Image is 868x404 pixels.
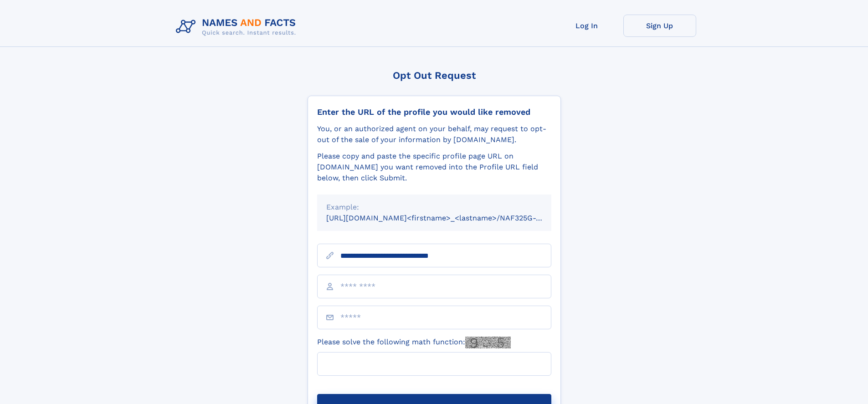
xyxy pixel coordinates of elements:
div: You, or an authorized agent on your behalf, may request to opt-out of the sale of your informatio... [317,123,551,145]
div: Please copy and paste the specific profile page URL on [DOMAIN_NAME] you want removed into the Pr... [317,151,551,184]
small: [URL][DOMAIN_NAME]<firstname>_<lastname>/NAF325G-xxxxxxxx [326,214,569,222]
div: Enter the URL of the profile you would like removed [317,107,551,117]
a: Log In [550,15,623,37]
div: Example: [326,202,542,213]
img: Logo Names and Facts [172,15,303,39]
div: Opt Out Request [308,70,561,81]
label: Please solve the following math function: [317,337,511,348]
a: Sign Up [623,15,696,37]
